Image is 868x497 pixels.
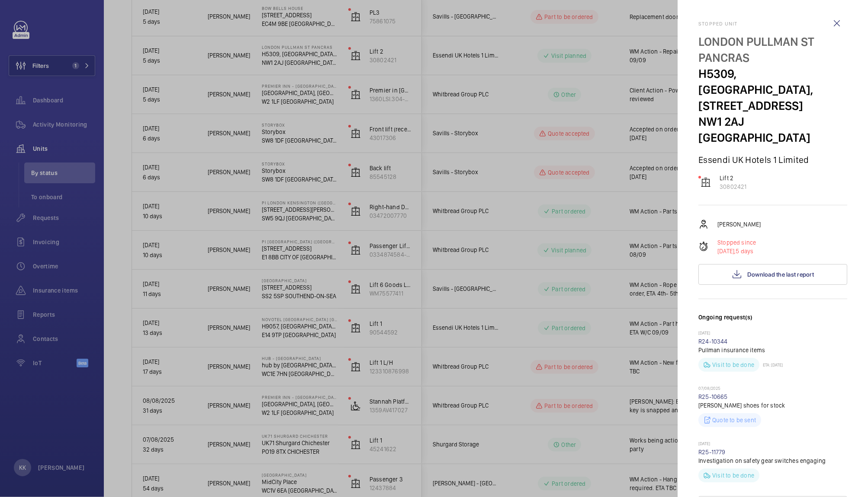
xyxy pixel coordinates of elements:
p: Quote to be sent [712,416,756,424]
p: [DATE] [698,330,847,337]
span: [DATE], [717,248,736,255]
img: elevator.svg [701,177,711,188]
p: [DATE] [698,441,847,448]
p: LONDON PULLMAN ST PANCRAS [698,34,847,66]
p: ETA: [DATE] [759,362,783,367]
span: Download the last report [747,271,814,278]
h2: Stopped unit [698,21,847,27]
p: Essendi UK Hotels 1 Limited [698,154,847,165]
p: 07/08/2025 [698,385,847,392]
p: Investigation on safety gear switches engaging [698,456,847,465]
a: R25-10665 [698,393,728,400]
a: R25-11779 [698,449,726,456]
p: Stopped since [717,238,756,247]
p: 5 days [717,247,756,255]
p: NW1 2AJ [GEOGRAPHIC_DATA] [698,114,847,146]
a: R24-10344 [698,338,728,345]
p: Visit to be done [712,360,754,369]
p: Visit to be done [712,471,754,480]
p: Pullman insurance items [698,346,847,354]
h3: Ongoing request(s) [698,313,847,330]
p: Lift 2 [720,174,746,182]
p: [PERSON_NAME] [717,220,761,229]
p: H5309, [GEOGRAPHIC_DATA], [STREET_ADDRESS] [698,66,847,114]
p: 30802421 [720,182,746,191]
p: [PERSON_NAME] shoes for stock [698,401,847,410]
button: Download the last report [698,264,847,285]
